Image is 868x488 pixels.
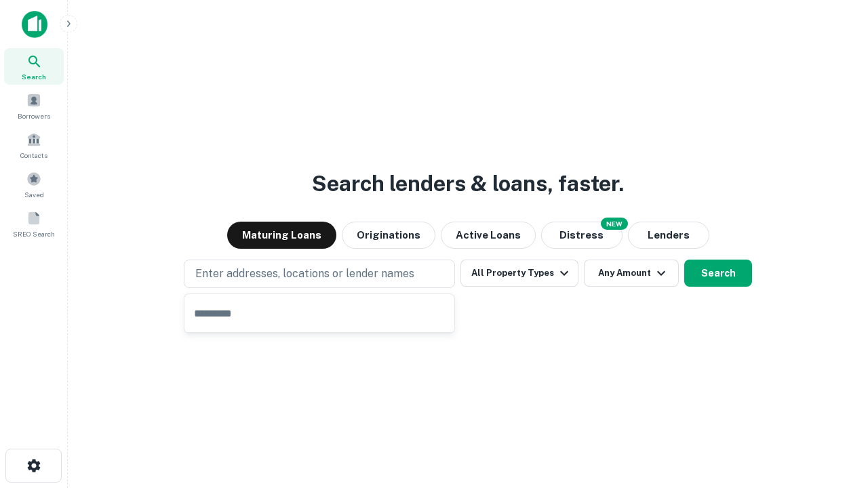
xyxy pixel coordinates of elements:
button: Originations [342,222,435,249]
button: Search [684,260,752,287]
button: Any Amount [584,260,679,287]
button: Search distressed loans with lien and other non-mortgage details. [541,222,623,249]
span: Contacts [20,150,47,161]
button: Enter addresses, locations or lender names [184,260,455,288]
span: SREO Search [13,228,55,239]
p: Enter addresses, locations or lender names [195,266,414,282]
h3: Search lenders & loans, faster. [312,167,624,200]
button: Active Loans [441,222,536,249]
a: Borrowers [4,87,64,124]
button: Maturing Loans [227,222,336,249]
a: SREO Search [4,205,64,242]
a: Saved [4,166,64,203]
span: Search [22,71,46,82]
button: All Property Types [460,260,578,287]
span: Borrowers [18,110,50,121]
a: Contacts [4,127,64,163]
div: NEW [601,218,628,230]
button: Lenders [628,222,709,249]
iframe: Chat Widget [800,380,868,445]
span: Saved [24,189,44,200]
a: Search [4,48,64,85]
img: capitalize-icon.png [22,11,47,38]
